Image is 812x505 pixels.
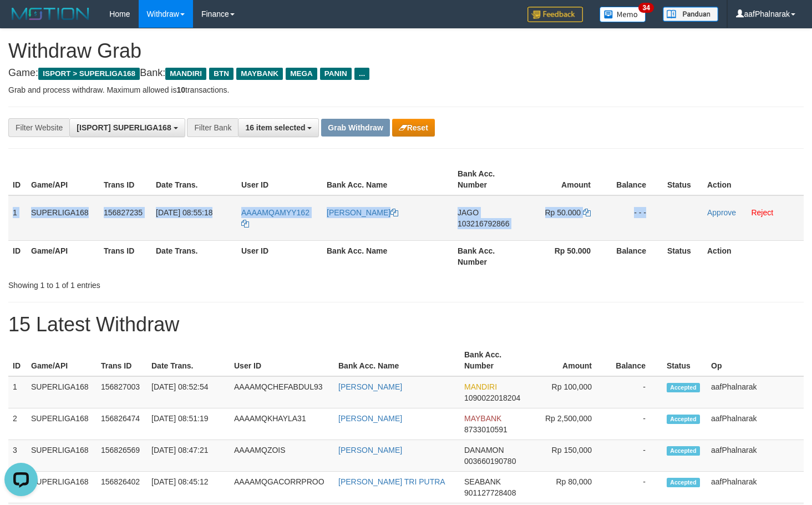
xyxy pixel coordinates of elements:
[583,208,591,217] a: Copy 50000 to clipboard
[8,240,27,272] th: ID
[607,195,663,241] td: - - -
[99,240,151,272] th: Trans ID
[545,208,581,217] span: Rp 50.000
[662,345,707,376] th: Status
[524,164,607,195] th: Amount
[156,208,212,217] span: [DATE] 08:55:18
[608,408,662,440] td: -
[453,240,524,272] th: Bank Acc. Number
[338,477,445,486] a: [PERSON_NAME] TRI PUTRA
[607,240,663,272] th: Balance
[97,472,147,503] td: 156826402
[8,84,804,95] p: Grab and process withdraw. Maximum allowed is transactions.
[8,40,804,62] h1: Withdraw Grab
[38,68,140,80] span: ISPORT > SUPERLIGA168
[27,195,99,241] td: SUPERLIGA168
[238,118,319,137] button: 16 item selected
[638,3,653,13] span: 34
[230,472,334,503] td: AAAAMQGACORRPROO
[230,376,334,408] td: AAAAMQCHEFABDUL93
[528,472,608,503] td: Rp 80,000
[286,68,317,80] span: MEGA
[176,85,185,94] strong: 10
[236,68,283,80] span: MAYBANK
[458,208,479,217] span: JAGO
[77,123,171,132] span: [ISPORT] SUPERLIGA168
[707,408,804,440] td: aafPhalnarak
[464,446,504,454] span: DANAMON
[230,345,334,376] th: User ID
[464,393,520,402] span: Copy 1090022018204 to clipboard
[707,472,804,503] td: aafPhalnarak
[8,440,27,472] td: 3
[165,68,206,80] span: MANDIRI
[69,118,185,137] button: [ISPORT] SUPERLIGA168
[27,408,97,440] td: SUPERLIGA168
[97,345,147,376] th: Trans ID
[147,376,230,408] td: [DATE] 08:52:54
[458,219,509,228] span: Copy 103216792866 to clipboard
[608,472,662,503] td: -
[667,446,700,456] span: Accepted
[27,472,97,503] td: SUPERLIGA168
[241,208,309,217] span: AAAAMQAMYY162
[707,440,804,472] td: aafPhalnarak
[751,208,773,217] a: Reject
[338,382,402,391] a: [PERSON_NAME]
[464,457,516,466] span: Copy 003660190780 to clipboard
[334,345,460,376] th: Bank Acc. Name
[608,376,662,408] td: -
[663,240,703,272] th: Status
[528,408,608,440] td: Rp 2,500,000
[8,118,69,137] div: Filter Website
[237,164,322,195] th: User ID
[322,240,453,272] th: Bank Acc. Name
[667,415,700,424] span: Accepted
[151,164,237,195] th: Date Trans.
[608,440,662,472] td: -
[528,345,608,376] th: Amount
[97,376,147,408] td: 156827003
[464,382,497,391] span: MANDIRI
[8,345,27,376] th: ID
[209,68,234,80] span: BTN
[707,208,736,217] a: Approve
[528,376,608,408] td: Rp 100,000
[703,240,804,272] th: Action
[8,275,330,291] div: Showing 1 to 1 of 1 entries
[464,477,501,486] span: SEABANK
[322,164,453,195] th: Bank Acc. Name
[663,7,718,22] img: panduan.png
[354,68,369,80] span: ...
[8,164,27,195] th: ID
[464,425,507,434] span: Copy 8733010591 to clipboard
[338,446,402,454] a: [PERSON_NAME]
[453,164,524,195] th: Bank Acc. Number
[327,208,398,217] a: [PERSON_NAME]
[464,414,501,423] span: MAYBANK
[8,195,27,241] td: 1
[97,408,147,440] td: 156826474
[230,408,334,440] td: AAAAMQKHAYLA31
[524,240,607,272] th: Rp 50.000
[241,208,309,228] a: AAAAMQAMYY162
[663,164,703,195] th: Status
[187,118,238,137] div: Filter Bank
[104,208,143,217] span: 156827235
[151,240,237,272] th: Date Trans.
[321,119,389,137] button: Grab Withdraw
[703,164,804,195] th: Action
[230,440,334,472] td: AAAAMQZOIS
[99,164,151,195] th: Trans ID
[8,6,93,22] img: MOTION_logo.png
[460,345,528,376] th: Bank Acc. Number
[147,472,230,503] td: [DATE] 08:45:12
[147,345,230,376] th: Date Trans.
[320,68,352,80] span: PANIN
[27,376,97,408] td: SUPERLIGA168
[667,383,700,392] span: Accepted
[607,164,663,195] th: Balance
[147,440,230,472] td: [DATE] 08:47:21
[4,4,38,38] button: Open LiveChat chat widget
[97,440,147,472] td: 156826569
